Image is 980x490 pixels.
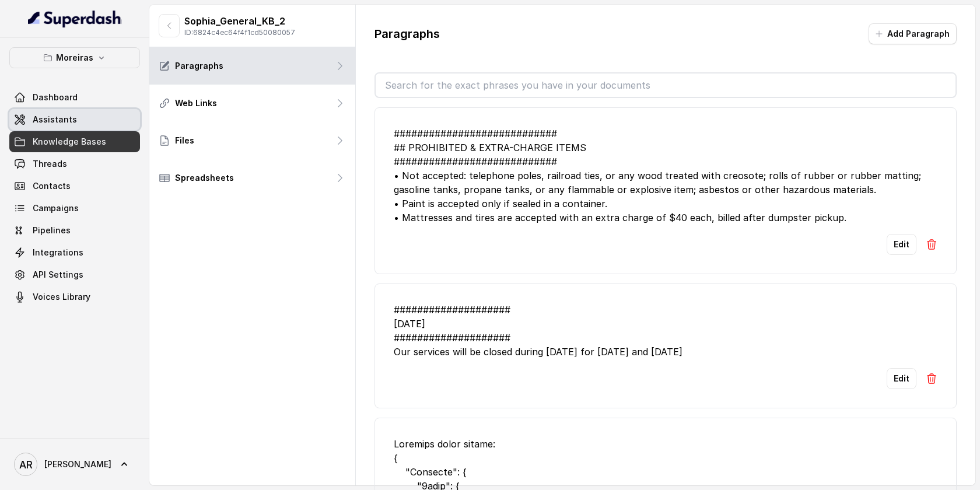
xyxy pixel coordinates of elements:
button: Edit [887,234,916,255]
a: Pipelines [9,220,140,241]
p: Files [175,135,194,146]
span: Knowledge Bases [33,136,106,148]
a: Assistants [9,109,140,130]
a: Voices Library [9,286,140,307]
span: [PERSON_NAME] [44,459,111,470]
span: Dashboard [33,92,78,103]
a: Threads [9,153,140,174]
span: Campaigns [33,202,79,214]
text: AR [19,459,33,471]
a: Knowledge Bases [9,131,140,152]
p: Web Links [175,97,217,109]
img: Delete [926,373,937,384]
p: Sophia_General_KB_2 [184,14,295,28]
p: Paragraphs [175,60,223,72]
a: [PERSON_NAME] [9,448,140,481]
button: Edit [887,368,916,389]
a: Dashboard [9,87,140,108]
div: #################### [DATE] #################### Our services will be closed during [DATE] for [D... [394,303,937,359]
span: Threads [33,158,67,170]
input: Search for the exact phrases you have in your documents [376,73,956,97]
span: Pipelines [33,225,71,236]
a: Integrations [9,242,140,263]
button: Moreiras [9,47,140,68]
p: Paragraphs [374,26,440,42]
div: ############################ ## PROHIBITED & EXTRA-CHARGE ITEMS ############################ • No... [394,127,937,225]
img: Delete [926,239,937,250]
span: Assistants [33,114,77,125]
p: Moreiras [56,51,93,65]
span: Contacts [33,180,71,192]
span: Integrations [33,247,83,258]
img: light.svg [28,9,122,28]
button: Add Paragraph [869,23,957,44]
span: API Settings [33,269,83,281]
a: API Settings [9,264,140,285]
a: Contacts [9,176,140,197]
a: Campaigns [9,198,140,219]
p: Spreadsheets [175,172,234,184]
p: ID: 6824c4ec64f4f1cd50080057 [184,28,295,37]
span: Voices Library [33,291,90,303]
